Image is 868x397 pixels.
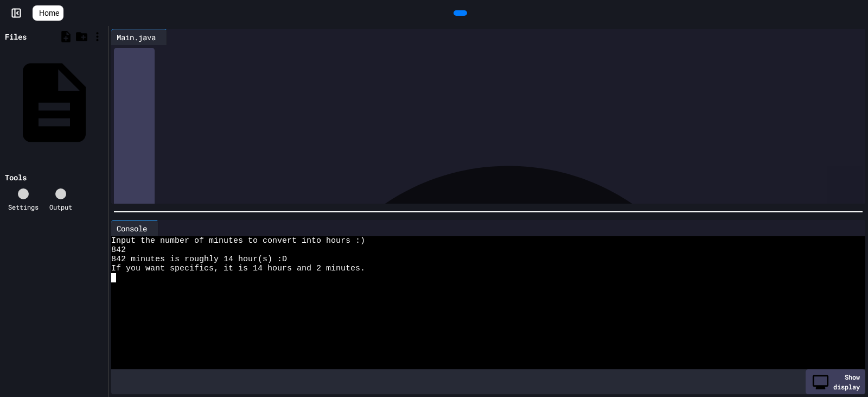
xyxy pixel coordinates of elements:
[39,8,59,18] span: Home
[111,264,365,273] span: If you want specifics, it is 14 hours and 2 minutes.
[33,5,63,21] a: Home
[49,202,72,212] div: Output
[111,223,152,234] div: Console
[5,31,27,42] div: Files
[8,202,39,212] div: Settings
[5,172,27,183] div: Tools
[111,29,167,45] div: Main.java
[111,245,126,255] span: 842
[111,255,287,264] span: 842 minutes is roughly 14 hour(s) :D
[111,236,365,245] span: Input the number of minutes to convert into hours :)
[806,369,865,394] div: Show display
[111,220,158,236] div: Console
[111,31,161,43] div: Main.java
